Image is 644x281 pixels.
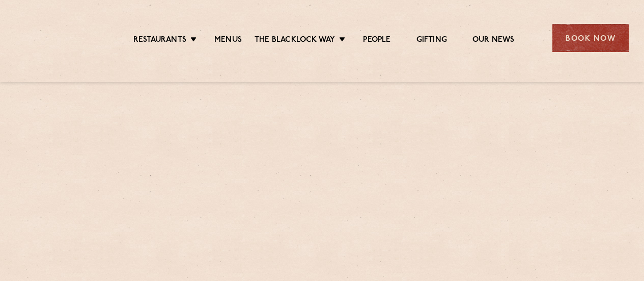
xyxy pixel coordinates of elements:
a: People [363,35,390,46]
div: Book Now [552,24,629,52]
a: The Blacklock Way [255,35,335,46]
a: Gifting [416,35,447,46]
a: Our News [472,35,515,46]
a: Menus [214,35,242,46]
img: svg%3E [15,10,100,67]
a: Restaurants [133,35,186,46]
